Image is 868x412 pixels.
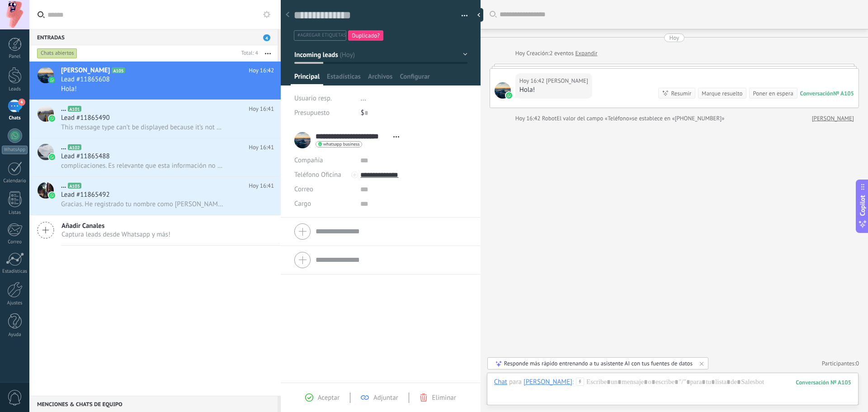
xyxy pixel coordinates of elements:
div: Calendario [2,178,28,184]
button: Teléfono Oficina [294,168,341,182]
a: avataricon[PERSON_NAME]A105Hoy 16:42Lead #11865608Hola! [29,62,281,99]
span: 4 [263,34,270,41]
a: avataricon...A102Hoy 16:41Lead #11865488complicaciones. Es relevante que esta información no solo... [29,138,281,176]
span: Cargo [294,200,311,207]
div: Hoy [515,49,527,58]
span: Hoy 16:41 [249,104,274,114]
a: [PERSON_NAME] [812,114,854,123]
div: $ [361,106,467,120]
div: Chats [2,115,28,121]
span: Estadísticas [327,72,361,85]
div: Conversación [800,90,833,97]
span: Lead #11865608 [61,75,110,84]
div: Entradas [29,29,278,45]
span: Hoy 16:41 [249,143,274,152]
div: Leads [2,86,28,92]
img: icon [49,192,55,199]
div: Chats abiertos [37,48,77,59]
div: Creación: [515,49,598,58]
span: se establece en «[PHONE_NUMBER]» [632,114,725,123]
span: #agregar etiquetas [297,32,346,38]
div: Cargo [294,197,354,211]
span: This message type can’t be displayed because it’s not supported yet. [61,123,224,132]
span: Duplicado? [352,32,380,39]
span: Usuario resp. [294,94,332,103]
div: Ajustes [2,300,28,306]
span: 2 eventos [549,49,573,58]
span: El valor del campo «Teléfono» [557,114,632,123]
span: Copilot [858,195,867,216]
span: [PERSON_NAME] [61,66,110,75]
span: Lead #11865488 [61,152,110,161]
span: Presupuesto [294,109,330,117]
span: Hola! [61,85,77,93]
span: ... [361,94,366,103]
span: Correo [294,185,313,194]
span: ... [61,104,66,114]
div: 105 [796,379,851,386]
span: 0 [856,360,859,367]
span: Lead #11865492 [61,190,110,199]
span: 4 [18,99,25,106]
span: Gracias. He registrado tu nombre como [PERSON_NAME]. Bienvenido a la demo de USEP de Isa Dicciona... [61,200,224,208]
span: A103 [68,183,81,189]
div: Marque resuelto [702,89,742,98]
span: Archivos [368,72,392,85]
div: Resumir [671,89,691,98]
div: Menciones & Chats de equipo [29,396,278,412]
span: ... [61,181,66,190]
div: Alexis Martinez Galindo [524,378,572,386]
span: Adjuntar [373,393,398,402]
div: Panel [2,54,28,60]
div: Hoy 16:42 [515,114,542,123]
img: waba.svg [506,92,512,99]
div: Total: 4 [238,49,258,58]
img: icon [49,154,55,160]
div: Correo [2,239,28,245]
span: A105 [112,67,125,73]
span: Hoy 16:42 [249,66,274,75]
div: Hola! [519,85,588,95]
div: Hoy 16:42 [519,76,546,85]
div: Ayuda [2,332,28,338]
span: Eliminar [432,393,456,402]
div: Estadísticas [2,269,28,275]
a: avataricon...A103Hoy 16:41Lead #11865492Gracias. He registrado tu nombre como [PERSON_NAME]. Bien... [29,177,281,215]
span: whatsapp business [323,142,359,147]
button: Correo [294,182,313,197]
span: complicaciones. Es relevante que esta información no solo te ayude a entender lo que podría estar... [61,161,224,170]
span: Robot [542,114,557,122]
button: Más [258,45,278,62]
span: Configurar [400,72,429,85]
span: Alexis Martinez Galindo [495,82,511,99]
span: Teléfono Oficina [294,170,341,179]
div: Listas [2,210,28,216]
span: A101 [68,106,81,112]
span: Principal [294,72,320,85]
span: Aceptar [318,393,340,402]
img: icon [49,115,55,122]
span: Captura leads desde Whatsapp y más! [61,230,170,239]
img: icon [49,77,55,83]
div: WhatsApp [2,146,28,154]
div: № A105 [833,90,854,97]
div: Responde más rápido entrenando a tu asistente AI con tus fuentes de datos [504,360,693,367]
span: para [509,378,522,387]
span: A102 [68,144,81,150]
div: Poner en espera [753,89,793,98]
div: Ocultar [474,8,483,22]
div: Hoy [670,33,679,42]
span: : [572,378,574,387]
span: ... [61,143,66,152]
span: Hoy 16:41 [249,181,274,190]
div: Usuario resp. [294,91,354,106]
div: Presupuesto [294,106,354,120]
div: Compañía [294,153,354,168]
span: Añadir Canales [61,222,170,230]
a: Expandir [575,49,597,58]
a: avataricon...A101Hoy 16:41Lead #11865490This message type can’t be displayed because it’s not sup... [29,100,281,138]
span: Lead #11865490 [61,114,110,123]
span: Alexis Martinez Galindo [546,76,588,85]
a: Participantes:0 [822,360,859,367]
